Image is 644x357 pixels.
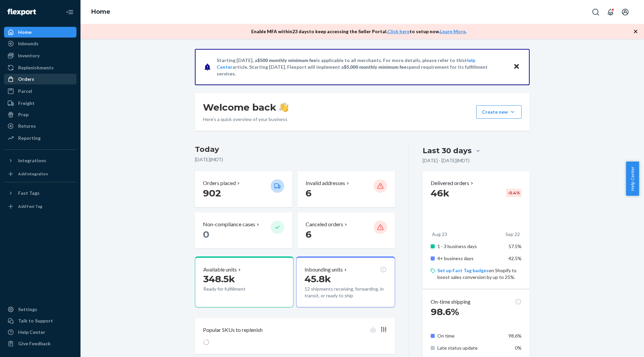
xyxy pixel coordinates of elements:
[63,5,76,19] button: Close Navigation
[203,286,265,292] p: Ready for fulfillment
[195,156,395,163] p: [DATE] ( MDT )
[4,327,76,338] a: Help Center
[4,50,76,61] a: Inventory
[508,255,522,261] span: 42.5%
[387,28,410,34] a: Click here
[4,62,76,73] a: Replenishments
[195,256,293,307] button: Available units348.5kReady for fulfillment
[251,28,467,35] p: Enable MFA within 23 days to keep accessing the Seller Portal. to setup now. .
[203,101,288,113] h1: Welcome back
[344,64,407,70] span: $5,000 monthly minimum fee
[203,273,235,285] span: 348.5k
[437,345,503,351] p: Late status update
[4,188,76,198] button: Fast Tags
[437,267,522,281] p: on Shopify to boost sales conversion by up to 25%.
[437,255,503,262] p: 4+ business days
[423,145,472,156] div: Last 30 days
[512,62,521,72] button: Close
[217,57,507,77] p: Starting [DATE], a is applicable to all merchants. For more details, please refer to this article...
[18,340,51,347] div: Give Feedback
[4,338,76,349] button: Give Feedback
[626,162,639,196] button: Help Center
[4,304,76,315] a: Settings
[505,231,520,238] p: Sep 22
[18,171,48,177] div: Add Integration
[4,27,76,38] a: Home
[195,144,395,155] h3: Today
[298,171,395,207] button: Invalid addresses 6
[18,100,35,107] div: Freight
[431,298,471,306] p: On-time shipping
[306,221,343,228] p: Canceled orders
[203,179,236,187] p: Orders placed
[91,8,110,15] a: Home
[508,333,522,339] span: 98.6%
[203,187,221,199] span: 902
[18,64,54,71] div: Replenishments
[18,123,36,129] div: Returns
[257,57,316,63] span: $500 monthly minimum fee
[589,5,602,19] button: Open Search Box
[431,306,459,317] span: 98.6%
[508,243,522,249] span: 57.5%
[4,315,76,326] button: Talk to Support
[4,169,76,179] a: Add Integration
[7,9,36,15] img: Flexport logo
[440,28,466,34] a: Learn More
[18,111,29,118] div: Prep
[203,266,237,274] p: Available units
[432,231,447,238] p: Aug 23
[18,190,40,196] div: Fast Tags
[195,171,292,207] button: Orders placed 902
[195,213,292,248] button: Non-compliance cases 0
[437,333,503,339] p: On time
[619,5,632,19] button: Open account menu
[4,133,76,143] a: Reporting
[18,88,32,95] div: Parcel
[305,273,331,285] span: 45.8k
[306,229,312,240] span: 6
[18,157,46,164] div: Integrations
[18,76,34,82] div: Orders
[604,5,617,19] button: Open notifications
[506,189,522,197] div: -0.4 %
[18,329,45,336] div: Help Center
[203,221,255,228] p: Non-compliance cases
[515,345,522,351] span: 0%
[4,74,76,84] a: Orders
[306,187,312,199] span: 6
[305,286,386,299] p: 12 shipments receiving, forwarding, in transit, or ready to ship
[4,86,76,97] a: Parcel
[423,157,470,164] p: [DATE] - [DATE] ( MDT )
[18,40,39,47] div: Inbounds
[4,109,76,120] a: Prep
[203,326,263,334] p: Popular SKUs to replenish
[18,29,32,36] div: Home
[431,187,449,199] span: 46k
[4,38,76,49] a: Inbounds
[296,256,395,307] button: Inbounding units45.8k12 shipments receiving, forwarding, in transit, or ready to ship
[306,179,345,187] p: Invalid addresses
[437,243,503,250] p: 1 - 3 business days
[18,203,42,209] div: Add Fast Tag
[305,266,343,274] p: Inbounding units
[49,5,73,11] span: Support
[18,317,53,324] div: Talk to Support
[203,229,209,240] span: 0
[437,267,489,273] a: Set up Fast Tag badges
[4,155,76,166] button: Integrations
[18,135,41,141] div: Reporting
[279,103,288,112] img: hand-wave emoji
[86,2,116,22] ol: breadcrumbs
[298,213,395,248] button: Canceled orders 6
[4,98,76,109] a: Freight
[476,105,522,119] button: Create new
[431,179,475,187] button: Delivered orders
[18,306,37,313] div: Settings
[18,52,40,59] div: Inventory
[4,201,76,212] a: Add Fast Tag
[203,116,288,123] p: Here’s a quick overview of your business
[4,121,76,131] a: Returns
